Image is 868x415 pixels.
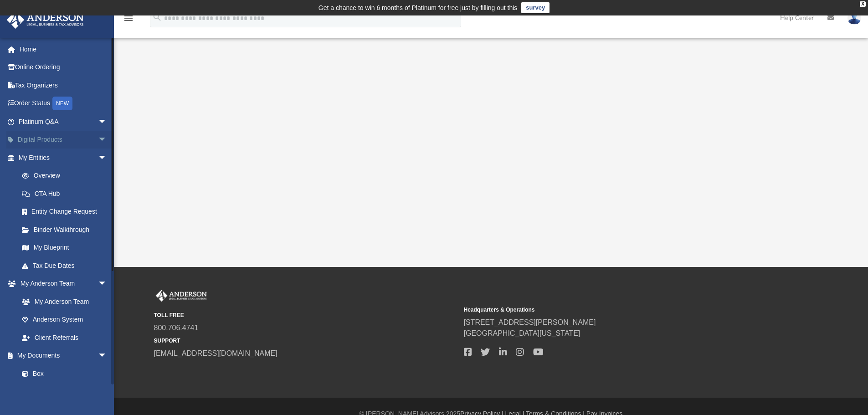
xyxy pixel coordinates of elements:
small: Headquarters & Operations [464,306,767,314]
a: [STREET_ADDRESS][PERSON_NAME] [464,318,596,326]
span: arrow_drop_down [98,275,116,293]
a: Tax Organizers [6,76,121,94]
a: Platinum Q&Aarrow_drop_down [6,113,121,131]
img: Anderson Advisors Platinum Portal [154,290,209,302]
a: Home [6,40,121,58]
span: arrow_drop_down [98,131,116,149]
a: My Anderson Team [13,292,112,311]
a: survey [521,2,550,13]
a: Entity Change Request [13,203,121,221]
i: search [152,12,162,22]
a: Overview [13,167,121,185]
a: My Blueprint [13,239,116,257]
img: Anderson Advisors Platinum Portal [4,11,87,29]
a: My Anderson Teamarrow_drop_down [6,275,116,293]
a: My Entitiesarrow_drop_down [6,149,121,167]
span: arrow_drop_down [98,149,116,167]
i: menu [123,13,134,24]
a: 800.706.4741 [154,324,199,332]
img: User Pic [847,11,861,25]
span: arrow_drop_down [98,113,116,131]
a: Client Referrals [13,328,116,347]
a: Digital Productsarrow_drop_down [6,131,121,149]
div: Get a chance to win 6 months of Platinum for free just by filling out this [318,2,518,13]
div: NEW [52,97,72,110]
a: [EMAIL_ADDRESS][DOMAIN_NAME] [154,349,277,357]
a: [GEOGRAPHIC_DATA][US_STATE] [464,329,580,337]
small: TOLL FREE [154,311,457,319]
small: SUPPORT [154,337,457,345]
a: Box [13,364,112,383]
a: CTA Hub [13,184,121,203]
a: My Documentsarrow_drop_down [6,347,116,365]
span: arrow_drop_down [98,347,116,365]
a: Tax Due Dates [13,256,121,275]
a: menu [123,17,134,24]
a: Order StatusNEW [6,94,121,113]
a: Binder Walkthrough [13,220,121,239]
a: Online Ordering [6,58,121,77]
a: Anderson System [13,311,116,329]
a: Meeting Minutes [13,383,116,401]
div: close [860,1,866,7]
